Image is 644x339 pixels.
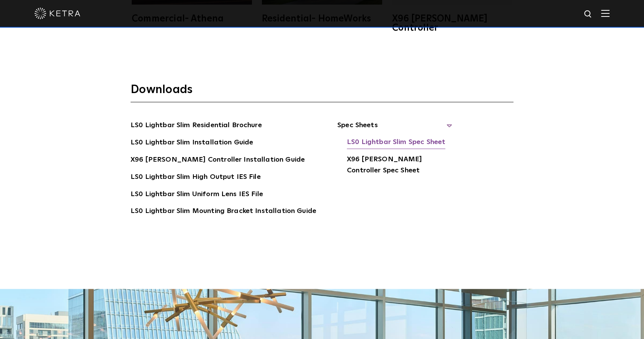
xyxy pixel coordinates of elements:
span: Spec Sheets [337,120,452,137]
a: LS0 Lightbar Slim Installation Guide [131,137,253,149]
h3: Downloads [131,82,513,102]
img: search icon [584,10,593,19]
a: LS0 Lightbar Slim Residential Brochure [131,120,262,132]
a: X96 [PERSON_NAME] Controller Installation Guide [131,154,305,167]
a: LS0 Lightbar Slim High Output IES File [131,172,261,184]
a: X96 [PERSON_NAME] Controller Spec Sheet [347,154,452,177]
img: ketra-logo-2019-white [34,8,80,19]
a: LS0 Lightbar Slim Mounting Bracket Installation Guide [131,206,316,218]
img: Hamburger%20Nav.svg [601,10,610,17]
a: LS0 Lightbar Slim Spec Sheet [347,137,445,149]
a: LS0 Lightbar Slim Uniform Lens IES File [131,189,263,201]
